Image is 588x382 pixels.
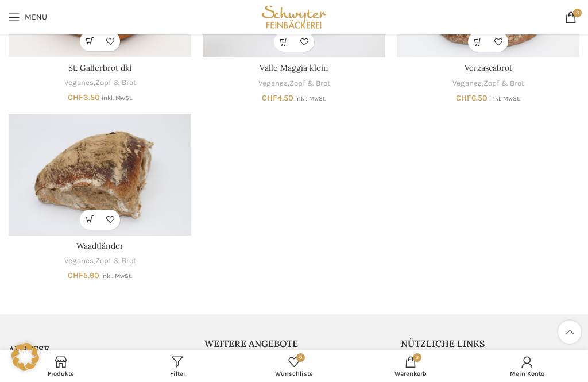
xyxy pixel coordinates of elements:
h5: Nützliche Links [401,337,579,350]
a: 3 [559,6,582,29]
div: , [9,256,191,267]
bdi: 6.50 [456,93,488,103]
div: , [9,78,191,88]
small: inkl. MwSt. [295,95,326,102]
a: Zopf & Brot [483,78,524,89]
span: CHF [262,93,277,103]
a: Waadtländer [76,241,123,251]
a: In den Warenkorb legen: „Verzascabrot“ [468,32,488,52]
a: In den Warenkorb legen: „Waadtländer“ [80,210,100,230]
a: Waadtländer [9,114,191,236]
small: inkl. MwSt. [102,94,133,102]
span: Warenkorb [358,370,463,377]
a: Verzascabrot [465,63,512,73]
span: 3 [573,9,582,17]
span: Mein Konto [474,370,579,377]
div: Meine Wunschliste [236,353,353,379]
span: Filter [125,370,230,377]
a: Veganes [64,256,94,267]
a: Site logo [259,11,330,21]
a: Mein Konto [469,353,585,379]
a: Filter [119,353,236,379]
div: My cart [352,353,469,379]
small: inkl. MwSt. [489,95,520,102]
a: Veganes [452,78,482,89]
a: Valle Maggia klein [260,63,328,73]
a: 0 Wunschliste [236,353,353,379]
a: Zopf & Brot [289,78,330,89]
span: Produkte [9,370,114,377]
span: Wunschliste [242,370,347,377]
a: Veganes [64,78,94,88]
bdi: 5.90 [68,271,99,280]
bdi: 4.50 [262,93,293,103]
a: Produkte [3,353,119,379]
a: Open mobile menu [3,6,53,29]
span: CHF [68,271,83,280]
a: In den Warenkorb legen: „St. Gallerbrot dkl“ [80,31,100,51]
bdi: 3.50 [68,92,100,102]
span: 3 [413,353,421,362]
a: 3 Warenkorb [352,353,469,379]
a: Scroll to top button [558,321,581,344]
small: inkl. MwSt. [101,272,132,280]
div: , [203,78,385,89]
div: , [397,78,579,89]
a: Zopf & Brot [95,78,136,88]
a: St. Gallerbrot dkl [68,63,132,73]
span: CHF [456,93,471,103]
span: Menu [25,13,47,21]
h5: Weitere Angebote [204,337,383,350]
a: In den Warenkorb legen: „Valle Maggia klein“ [274,32,294,52]
span: CHF [68,92,83,102]
a: Veganes [258,78,288,89]
span: 0 [296,353,305,362]
a: Zopf & Brot [95,256,136,267]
